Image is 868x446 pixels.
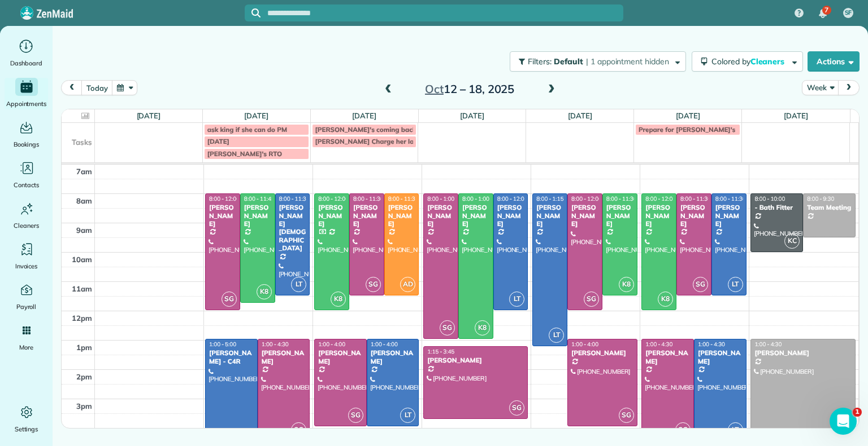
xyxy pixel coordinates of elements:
span: 1pm [76,343,92,352]
span: 1 [853,408,862,417]
div: [PERSON_NAME] [645,204,673,228]
span: SG [584,292,599,307]
span: Dashboard [10,58,42,69]
span: 8am [76,196,92,205]
span: More [19,342,33,353]
span: SG [222,292,237,307]
span: Oct [425,82,444,96]
span: [PERSON_NAME]'s coming back to work [315,125,442,134]
div: [PERSON_NAME] [353,204,381,228]
span: LT [728,277,743,292]
span: 1:00 - 4:30 [645,341,672,348]
div: [PERSON_NAME][DEMOGRAPHIC_DATA] [279,204,307,252]
a: Settings [5,403,48,435]
div: [PERSON_NAME] [571,349,634,357]
span: 2pm [76,372,92,381]
span: KC [784,233,800,249]
span: 8:00 - 11:30 [279,195,310,202]
span: 8:00 - 12:00 [571,195,602,202]
span: 7 [824,6,828,15]
span: Invoices [15,260,38,272]
div: [PERSON_NAME] [606,204,634,228]
button: Actions [808,51,860,72]
span: SG [440,320,455,335]
a: Contacts [5,159,48,191]
div: [PERSON_NAME] [497,204,525,228]
div: [PERSON_NAME] [462,204,490,228]
span: ask king if she can do PM [207,125,287,134]
div: [PERSON_NAME] [754,349,852,357]
span: Prepare for [PERSON_NAME]'s birthday [639,125,764,134]
span: Filters: [528,56,552,67]
span: SG [348,408,363,423]
a: Cleaners [5,200,48,231]
span: K8 [475,320,490,335]
span: SG [619,408,634,423]
span: 1:00 - 4:30 [698,341,725,348]
a: Filters: Default | 1 appointment hidden [504,51,686,72]
a: [DATE] [460,111,484,120]
div: [PERSON_NAME] [536,204,564,228]
span: 10am [72,255,92,264]
span: LT [728,422,743,438]
span: 8:00 - 12:00 [318,195,349,202]
span: 8:00 - 10:00 [754,195,785,202]
h2: 12 – 18, 2025 [399,83,540,95]
span: 8:00 - 12:00 [645,195,676,202]
button: today [81,80,112,95]
span: [PERSON_NAME]'s RTO [207,149,282,158]
span: 8:00 - 1:15 [536,195,563,202]
span: LT [291,277,306,292]
span: K8 [331,292,346,307]
span: 8:00 - 1:00 [427,195,454,202]
button: Filters: Default | 1 appointment hidden [510,51,686,72]
div: [PERSON_NAME] - C4R [209,349,254,365]
a: Bookings [5,118,48,150]
span: 1:15 - 3:45 [427,348,454,355]
a: [DATE] [352,111,376,120]
button: Focus search [245,8,261,17]
span: SG [291,422,306,438]
div: [PERSON_NAME] [715,204,743,228]
button: prev [61,80,83,95]
a: [DATE] [568,111,592,120]
div: [PERSON_NAME] [388,204,416,228]
span: SG [693,277,708,292]
span: Colored by [711,56,788,67]
span: SF [845,8,852,17]
span: AD [400,277,415,292]
div: [PERSON_NAME] [209,204,237,228]
div: Team Meeting [806,204,852,211]
a: [DATE] [676,111,700,120]
span: 1:00 - 4:30 [754,341,782,348]
span: | 1 appointment hidden [586,56,669,67]
span: SG [366,277,381,292]
div: [PERSON_NAME] [645,349,691,365]
span: Contacts [14,179,39,191]
span: 3pm [76,401,92,410]
span: LT [549,328,564,343]
div: [PERSON_NAME] [261,349,307,365]
iframe: Intercom live chat [830,408,857,435]
span: SG [675,422,691,438]
span: 8:00 - 11:45 [244,195,275,202]
div: - Bath Fitter [754,204,800,211]
span: LT [509,292,524,307]
span: K8 [658,292,673,307]
div: [PERSON_NAME] [427,204,455,228]
span: 8:00 - 1:00 [462,195,489,202]
a: Dashboard [5,37,48,69]
span: 7am [76,167,92,176]
a: Appointments [5,78,48,109]
div: [PERSON_NAME] [370,349,416,365]
div: [PERSON_NAME] [244,204,272,228]
span: 1:00 - 4:30 [262,341,289,348]
span: SG [509,400,524,416]
button: Week [802,80,839,95]
span: K8 [257,284,272,299]
span: 8:00 - 11:30 [715,195,746,202]
span: Cleaners [14,220,39,231]
span: Appointments [6,98,47,109]
a: [DATE] [784,111,808,120]
span: Bookings [14,139,40,150]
